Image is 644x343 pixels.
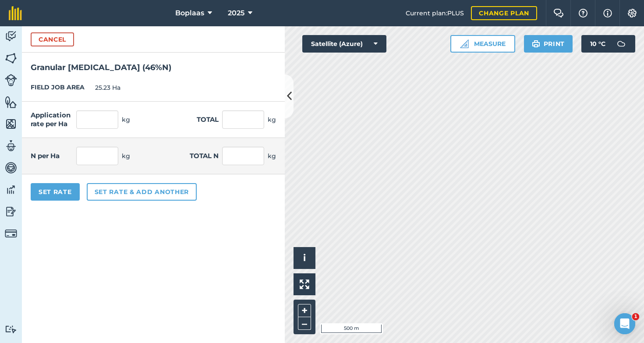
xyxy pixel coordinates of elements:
label: Total N [190,151,219,161]
img: svg+xml;base64,PD94bWwgdmVyc2lvbj0iMS4wIiBlbmNvZGluZz0idXRmLTgiPz4KPCEtLSBHZW5lcmF0b3I6IEFkb2JlIE... [5,205,17,218]
span: Boplaas [175,8,204,18]
span: kg [122,151,130,161]
img: A cog icon [627,9,637,18]
button: Set Rate [31,183,80,201]
img: svg+xml;base64,PHN2ZyB4bWxucz0iaHR0cDovL3d3dy53My5vcmcvMjAwMC9zdmciIHdpZHRoPSI1NiIgaGVpZ2h0PSI2MC... [5,117,17,131]
strong: ( 46 % N ) [142,63,171,72]
span: 10 ° C [590,35,605,53]
iframe: Intercom live chat [614,313,635,334]
span: 2025 [228,8,244,18]
img: svg+xml;base64,PD94bWwgdmVyc2lvbj0iMS4wIiBlbmNvZGluZz0idXRmLTgiPz4KPCEtLSBHZW5lcmF0b3I6IEFkb2JlIE... [5,74,17,86]
button: Print [524,35,573,53]
h2: Granular [MEDICAL_DATA] [22,53,285,74]
img: Two speech bubbles overlapping with the left bubble in the forefront [553,9,564,18]
label: FIELD JOB AREA [31,83,85,92]
button: – [298,317,311,330]
img: svg+xml;base64,PD94bWwgdmVyc2lvbj0iMS4wIiBlbmNvZGluZz0idXRmLTgiPz4KPCEtLSBHZW5lcmF0b3I6IEFkb2JlIE... [5,227,17,240]
span: 1 [632,313,639,320]
span: kg [268,151,276,161]
button: 10 °C [581,35,635,53]
img: svg+xml;base64,PD94bWwgdmVyc2lvbj0iMS4wIiBlbmNvZGluZz0idXRmLTgiPz4KPCEtLSBHZW5lcmF0b3I6IEFkb2JlIE... [5,325,17,333]
button: Cancel [31,32,74,46]
img: svg+xml;base64,PHN2ZyB4bWxucz0iaHR0cDovL3d3dy53My5vcmcvMjAwMC9zdmciIHdpZHRoPSI1NiIgaGVpZ2h0PSI2MC... [5,95,17,109]
span: kg [268,115,276,124]
img: Ruler icon [460,39,469,48]
img: svg+xml;base64,PD94bWwgdmVyc2lvbj0iMS4wIiBlbmNvZGluZz0idXRmLTgiPz4KPCEtLSBHZW5lcmF0b3I6IEFkb2JlIE... [612,35,630,53]
img: svg+xml;base64,PD94bWwgdmVyc2lvbj0iMS4wIiBlbmNvZGluZz0idXRmLTgiPz4KPCEtLSBHZW5lcmF0b3I6IEFkb2JlIE... [5,183,17,196]
label: Application rate per Ha [31,111,73,128]
button: Set rate & add another [87,183,197,201]
button: i [294,247,315,269]
img: svg+xml;base64,PHN2ZyB4bWxucz0iaHR0cDovL3d3dy53My5vcmcvMjAwMC9zdmciIHdpZHRoPSIxOSIgaGVpZ2h0PSIyNC... [532,39,540,49]
label: Total [197,114,219,125]
span: 25.23 Ha [95,83,120,92]
img: svg+xml;base64,PD94bWwgdmVyc2lvbj0iMS4wIiBlbmNvZGluZz0idXRmLTgiPz4KPCEtLSBHZW5lcmF0b3I6IEFkb2JlIE... [5,161,17,174]
img: fieldmargin Logo [9,6,22,20]
span: i [303,252,306,263]
img: svg+xml;base64,PD94bWwgdmVyc2lvbj0iMS4wIiBlbmNvZGluZz0idXRmLTgiPz4KPCEtLSBHZW5lcmF0b3I6IEFkb2JlIE... [5,30,17,43]
label: N per Ha [31,152,73,160]
button: + [298,304,311,317]
span: Current plan : PLUS [406,8,464,18]
span: kg [122,115,130,124]
button: Measure [450,35,515,53]
img: Four arrows, one pointing top left, one top right, one bottom right and the last bottom left [300,279,309,289]
img: svg+xml;base64,PHN2ZyB4bWxucz0iaHR0cDovL3d3dy53My5vcmcvMjAwMC9zdmciIHdpZHRoPSI1NiIgaGVpZ2h0PSI2MC... [5,52,17,65]
button: Satellite (Azure) [302,35,386,53]
a: Change plan [471,6,537,20]
img: svg+xml;base64,PHN2ZyB4bWxucz0iaHR0cDovL3d3dy53My5vcmcvMjAwMC9zdmciIHdpZHRoPSIxNyIgaGVpZ2h0PSIxNy... [603,8,612,18]
img: A question mark icon [578,9,588,18]
img: svg+xml;base64,PD94bWwgdmVyc2lvbj0iMS4wIiBlbmNvZGluZz0idXRmLTgiPz4KPCEtLSBHZW5lcmF0b3I6IEFkb2JlIE... [5,139,17,152]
